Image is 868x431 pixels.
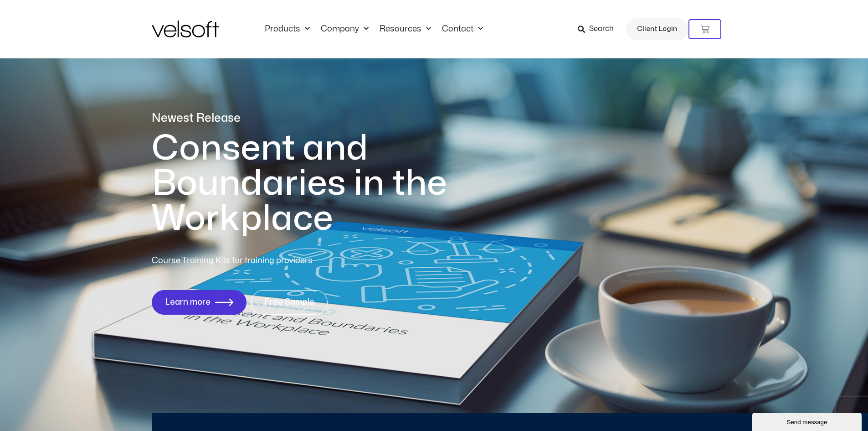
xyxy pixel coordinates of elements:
[152,290,247,315] a: Learn more
[152,254,379,267] p: Course Training Kits for training providers
[315,24,374,34] a: CompanyMenu Toggle
[374,24,437,34] a: ResourcesMenu Toggle
[578,21,620,37] a: Search
[264,298,314,307] span: Free Sample
[437,24,488,34] a: ContactMenu Toggle
[251,290,328,315] a: Free Sample
[589,23,614,35] span: Search
[626,18,688,40] a: Client Login
[259,24,488,34] nav: Menu
[152,131,484,236] h1: Consent and Boundaries in the Workplace
[152,110,484,126] p: Newest Release
[752,411,863,431] iframe: chat widget
[259,24,315,34] a: ProductsMenu Toggle
[637,23,677,35] span: Client Login
[165,298,211,307] span: Learn more
[152,21,219,37] img: Velsoft Training Materials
